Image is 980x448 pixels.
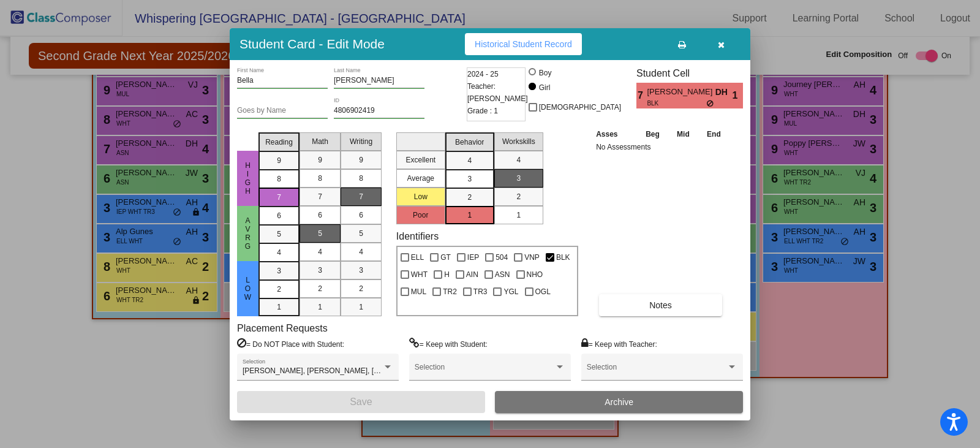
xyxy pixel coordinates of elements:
[467,105,498,117] span: Grade : 1
[538,82,551,93] div: Girl
[605,397,633,407] span: Archive
[535,284,551,299] span: OGL
[715,86,733,99] span: DH
[277,302,281,313] span: 1
[359,228,363,239] span: 5
[455,137,484,148] span: Behavior
[243,366,908,375] span: [PERSON_NAME], [PERSON_NAME], [PERSON_NAME], [PERSON_NAME], [PERSON_NAME] [PERSON_NAME] [PERSON_N...
[243,216,254,251] span: Avrg
[312,136,328,147] span: Math
[237,107,328,115] input: goes by name
[318,302,322,313] span: 1
[359,154,363,165] span: 9
[411,267,428,282] span: WHT
[668,127,698,141] th: Mid
[467,68,499,80] span: 2024 - 25
[243,161,254,196] span: High
[636,88,647,103] span: 7
[359,283,363,294] span: 2
[277,192,281,203] span: 7
[277,284,281,295] span: 2
[277,247,281,258] span: 4
[467,155,472,166] span: 4
[334,107,424,115] input: Enter ID
[239,36,385,51] h3: Student Card - Edit Mode
[350,397,372,407] span: Save
[277,265,281,276] span: 3
[465,33,582,55] button: Historical Student Record
[277,210,281,221] span: 6
[495,267,510,282] span: ASN
[359,246,363,257] span: 4
[411,284,426,299] span: MUL
[649,300,672,310] span: Notes
[473,284,488,299] span: TR3
[350,136,372,147] span: Writing
[475,39,572,49] span: Historical Student Record
[495,391,743,413] button: Archive
[466,267,478,282] span: AIN
[538,67,552,78] div: Boy
[516,191,521,202] span: 2
[243,276,254,302] span: Low
[237,338,344,350] label: = Do NOT Place with Student:
[556,250,570,265] span: BLK
[409,338,488,350] label: = Keep with Student:
[599,294,722,316] button: Notes
[396,230,439,242] label: Identifiers
[237,322,328,334] label: Placement Requests
[318,154,322,165] span: 9
[496,250,508,265] span: 504
[637,127,669,141] th: Beg
[359,265,363,276] span: 3
[647,86,715,99] span: [PERSON_NAME]
[467,210,472,221] span: 1
[265,137,293,148] span: Reading
[318,173,322,184] span: 8
[467,173,472,184] span: 3
[516,154,521,165] span: 4
[359,302,363,313] span: 1
[698,127,730,141] th: End
[516,210,521,221] span: 1
[593,141,729,153] td: No Assessments
[733,88,743,103] span: 1
[277,229,281,240] span: 5
[581,338,657,350] label: = Keep with Teacher:
[647,99,706,108] span: BLK
[411,250,424,265] span: ELL
[527,267,543,282] span: NHO
[359,173,363,184] span: 8
[503,284,518,299] span: YGL
[593,127,637,141] th: Asses
[516,173,521,184] span: 3
[467,192,472,203] span: 2
[318,283,322,294] span: 2
[636,67,743,79] h3: Student Cell
[440,250,451,265] span: GT
[467,250,479,265] span: IEP
[502,136,535,147] span: Workskills
[277,173,281,184] span: 8
[467,80,528,105] span: Teacher: [PERSON_NAME]
[539,100,621,115] span: [DEMOGRAPHIC_DATA]
[318,246,322,257] span: 4
[444,267,450,282] span: H
[277,155,281,166] span: 9
[318,228,322,239] span: 5
[318,210,322,221] span: 6
[318,265,322,276] span: 3
[318,191,322,202] span: 7
[237,391,485,413] button: Save
[359,210,363,221] span: 6
[524,250,540,265] span: VNP
[359,191,363,202] span: 7
[443,284,457,299] span: TR2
